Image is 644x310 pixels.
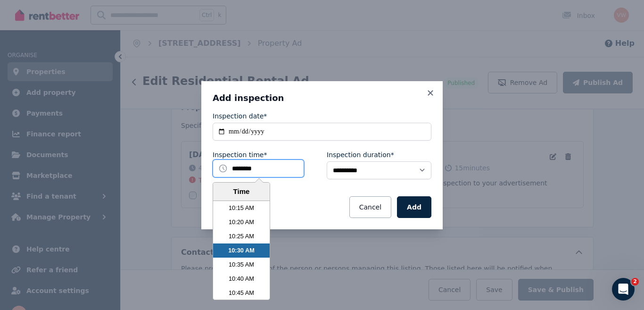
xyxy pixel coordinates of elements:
[215,186,267,197] div: Time
[349,196,391,218] button: Cancel
[213,229,270,243] li: 10:25 AM
[213,272,270,286] li: 10:40 AM
[213,201,270,300] ul: Time
[631,278,639,285] span: 2
[213,286,270,300] li: 10:45 AM
[213,111,267,121] label: Inspection date*
[213,201,270,215] li: 10:15 AM
[213,150,267,159] label: Inspection time*
[213,258,270,272] li: 10:35 AM
[397,196,431,218] button: Add
[213,92,431,104] h3: Add inspection
[213,215,270,229] li: 10:20 AM
[612,278,635,301] iframe: Intercom live chat
[213,243,270,258] li: 10:30 AM
[327,150,394,159] label: Inspection duration*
